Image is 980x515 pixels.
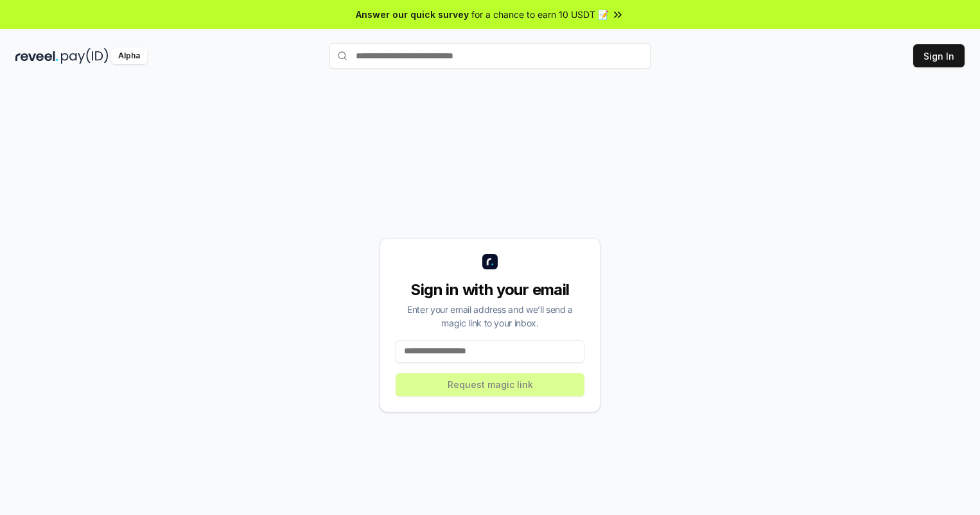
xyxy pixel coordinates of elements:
span: Answer our quick survey [356,8,469,21]
button: Sign In [913,44,965,67]
img: logo_small [482,254,498,269]
span: for a chance to earn 10 USDT 📝 [471,8,609,21]
img: pay_id [61,48,109,64]
div: Alpha [111,48,147,64]
div: Sign in with your email [396,280,584,300]
img: reveel_dark [15,48,58,64]
div: Enter your email address and we’ll send a magic link to your inbox. [396,303,584,330]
